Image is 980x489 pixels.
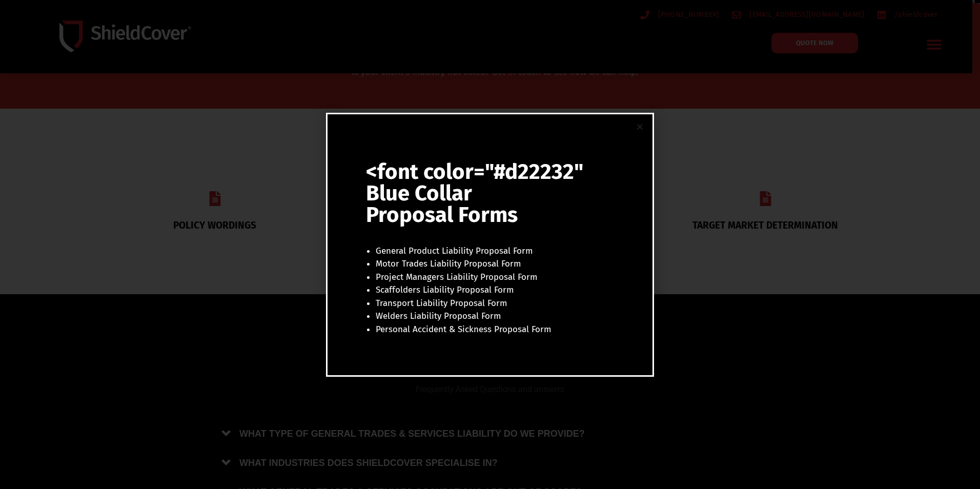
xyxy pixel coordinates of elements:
a: General Product Liability Proposal Form [376,246,533,256]
iframe: LiveChat chat widget [779,123,980,489]
a: Welders Liability Proposal Form [376,311,501,321]
a: Personal Accident & Sickness Proposal Form [376,324,552,335]
a: Project Managers Liability Proposal Form [376,272,538,282]
h5: <font color="#d22232" Blue Collar [366,161,594,226]
a: Transport Liability Proposal Form [376,298,507,309]
a: Close [636,123,644,131]
a: Motor Trades Liability Proposal Form [376,258,521,269]
p: Proposal Forms [366,204,594,226]
a: Scaffolders Liability Proposal Form [376,284,514,295]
